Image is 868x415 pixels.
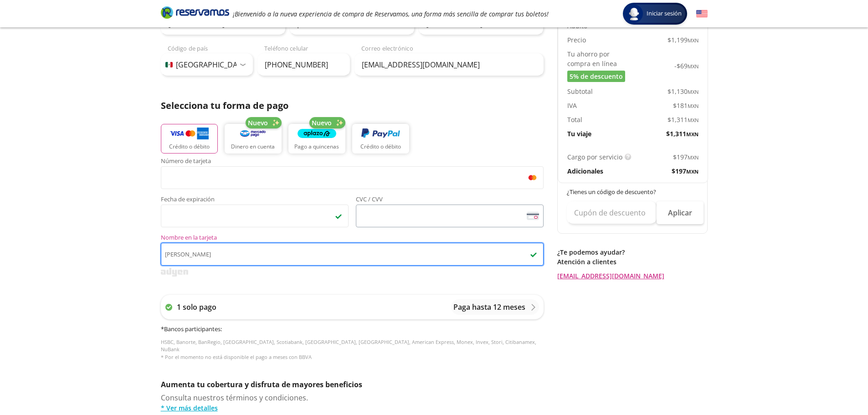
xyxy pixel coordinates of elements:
p: Crédito o débito [169,143,210,151]
p: Total [567,115,582,124]
p: ¿Tienes un código de descuento? [567,188,699,197]
iframe: Iframe del código de seguridad de la tarjeta asegurada [360,207,539,225]
span: $ 197 [672,166,699,176]
a: Brand Logo [161,5,229,22]
p: 1 solo pago [177,302,216,313]
p: HSBC, Banorte, BanRegio, [GEOGRAPHIC_DATA], Scotiabank, [GEOGRAPHIC_DATA], [GEOGRAPHIC_DATA], Ame... [161,338,544,361]
button: Dinero en cuenta [225,124,282,154]
small: MXN [686,168,699,175]
img: MX [165,62,173,67]
p: Tu viaje [567,129,591,138]
span: Número de tarjeta [161,158,544,166]
p: Selecciona tu forma de pago [161,99,544,113]
p: Crédito o débito [360,143,401,151]
iframe: Iframe de la fecha de caducidad de la tarjeta asegurada [165,207,344,225]
button: Aplicar [657,201,704,224]
a: * Ver más detalles [161,403,544,413]
div: Consulta nuestros términos y condiciones. [161,392,544,413]
small: MXN [688,102,699,109]
img: svg+xml;base64,PD94bWwgdmVyc2lvbj0iMS4wIiBlbmNvZGluZz0iVVRGLTgiPz4KPHN2ZyB3aWR0aD0iMzk2cHgiIGhlaW... [161,268,188,277]
span: Fecha de expiración [161,196,349,205]
input: Nombre en la tarjetacheckmark [161,243,544,266]
small: MXN [688,37,699,44]
span: $ 1,311 [668,115,699,124]
p: Subtotal [567,87,593,96]
p: IVA [567,101,577,110]
small: MXN [688,88,699,95]
h6: * Bancos participantes : [161,325,544,334]
a: [EMAIL_ADDRESS][DOMAIN_NAME] [557,271,708,281]
span: $ 181 [673,101,699,110]
p: Precio [567,35,586,45]
p: Paga hasta 12 meses [453,302,525,313]
p: Aumenta tu cobertura y disfruta de mayores beneficios [161,379,544,390]
p: Adicionales [567,166,603,176]
input: Cupón de descuento [567,201,657,224]
small: MXN [688,63,699,70]
button: English [696,8,708,20]
input: Teléfono celular [257,53,350,76]
img: mc [526,174,539,182]
p: Tu ahorro por compra en línea [567,49,633,68]
span: $ 1,199 [668,35,699,45]
small: MXN [688,117,699,123]
span: Iniciar sesión [643,9,685,18]
iframe: Messagebird Livechat Widget [815,362,859,406]
small: MXN [688,154,699,161]
span: 5% de descuento [570,72,623,81]
span: Nuevo [248,118,268,128]
button: Crédito o débito [161,124,218,154]
p: Dinero en cuenta [231,143,275,151]
span: * Por el momento no está disponible el pago a meses con BBVA [161,354,312,360]
span: -$ 69 [674,61,699,71]
p: Atención a clientes [557,257,708,266]
span: $ 197 [673,152,699,162]
p: ¿Te podemos ayudar? [557,247,708,257]
i: Brand Logo [161,5,229,19]
span: CVC / CVV [356,196,544,205]
p: Pago a quincenas [294,143,339,151]
span: Nombre en la tarjeta [161,235,544,243]
span: Nuevo [312,118,332,128]
img: checkmark [530,251,537,258]
span: $ 1,130 [668,87,699,96]
span: $ 1,311 [666,129,699,138]
small: MXN [686,131,699,138]
button: Crédito o débito [352,124,409,154]
button: Pago a quincenas [288,124,345,154]
input: Correo electrónico [354,53,544,76]
img: checkmark [335,212,342,220]
em: ¡Bienvenido a la nueva experiencia de compra de Reservamos, una forma más sencilla de comprar tus... [233,10,549,18]
p: Cargo por servicio [567,152,622,162]
iframe: Iframe del número de tarjeta asegurada [165,169,539,186]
